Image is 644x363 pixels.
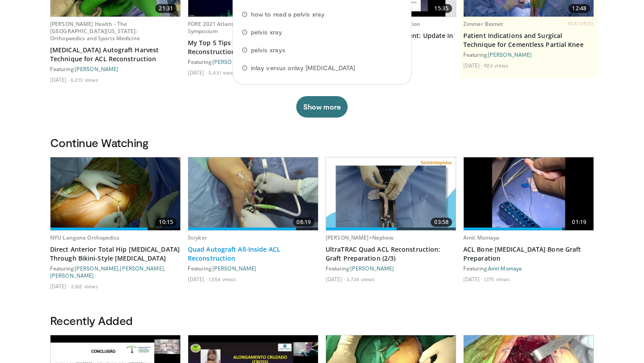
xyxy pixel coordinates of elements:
[188,157,318,230] a: 08:19
[488,51,532,58] a: [PERSON_NAME]
[463,20,504,28] a: Zimmer Biomet
[188,245,318,263] a: Quad Autograft All-Inside ACL Reconstruction
[251,10,325,19] span: how to read a pelvis xray
[50,46,181,63] a: [MEDICAL_DATA] Autograft Harvest Technique for ACL Reconstruction
[346,275,375,283] li: 3,736 views
[431,4,452,13] span: 15:35
[208,275,236,283] li: 1,556 views
[568,4,590,13] span: 12:48
[251,63,355,72] span: inlay versus onlay [MEDICAL_DATA]
[212,59,256,65] a: [PERSON_NAME]
[296,96,347,118] button: Show more
[208,69,237,76] li: 5,431 views
[251,28,282,37] span: pelvis xray
[488,265,521,271] a: Amit Momaya
[293,218,314,227] span: 08:19
[463,275,483,283] li: [DATE]
[50,234,119,241] a: NYU Langone Orthopedics
[350,265,394,271] a: [PERSON_NAME]
[463,245,594,263] a: ACL Bone [MEDICAL_DATA] Bone Graft Preparation
[568,21,594,27] span: FEATURED
[71,283,98,290] li: 3,162 views
[50,313,594,328] h3: Recently Added
[188,58,318,65] div: Featuring:
[51,157,180,230] a: 10:15
[463,31,594,49] a: Patient Indications and Surgical Technique for Cementless Partial Knee
[326,157,456,230] a: 03:58
[50,65,181,72] div: Featuring:
[188,20,270,35] a: FORE 2021 Atlanta Orthopaedic Symposium
[50,20,140,42] a: [PERSON_NAME] Health - The [GEOGRAPHIC_DATA][US_STATE]: Orthopaedics and Sports Medicine
[212,265,256,271] a: [PERSON_NAME]
[326,157,456,230] img: b98db662-3511-4128-9d18-d22a8f96e2b2.620x360_q85_upscale.jpg
[75,66,119,72] a: [PERSON_NAME]
[188,38,318,56] a: My Top 5 Tips to Improved ACL Reconstruction
[50,135,594,150] h3: Continue Watching
[464,157,593,230] a: 01:19
[484,275,510,283] li: 1,175 views
[188,275,207,283] li: [DATE]
[188,265,318,272] div: Featuring:
[155,218,177,227] span: 10:15
[50,245,181,263] a: Direct Anterior Total Hip [MEDICAL_DATA] Through Bikini-Style [MEDICAL_DATA]
[155,4,177,13] span: 21:31
[568,218,590,227] span: 01:19
[50,283,69,290] li: [DATE]
[326,245,456,263] a: UltraTRAC Quad ACL Reconstruction: Graft Preparation (2/3)
[188,69,207,76] li: [DATE]
[120,265,164,271] a: [PERSON_NAME]
[75,265,119,271] a: [PERSON_NAME]
[71,76,98,83] li: 6,213 views
[463,62,483,69] li: [DATE]
[463,265,594,272] div: Featuring:
[188,157,318,230] img: 068f83c8-b4d6-47f4-b39d-72321e45deb2.620x360_q85_upscale.jpg
[188,234,207,241] a: Stryker
[484,62,508,69] li: 923 views
[50,272,94,279] a: [PERSON_NAME]
[50,76,69,83] li: [DATE]
[464,157,593,230] img: 89fedae4-4911-4626-9452-3bdce99a8f95.620x360_q85_upscale.jpg
[50,265,181,279] div: Featuring: , ,
[326,265,456,272] div: Featuring:
[463,234,499,241] a: Amit Momaya
[326,275,345,283] li: [DATE]
[463,51,594,58] div: Featuring:
[431,218,452,227] span: 03:58
[326,234,394,241] a: [PERSON_NAME]+Nephew
[251,46,285,55] span: pelvis xrays
[51,157,180,230] img: 12a83917-698c-429d-9321-4aed9c25195d.jpg.620x360_q85_upscale.jpg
